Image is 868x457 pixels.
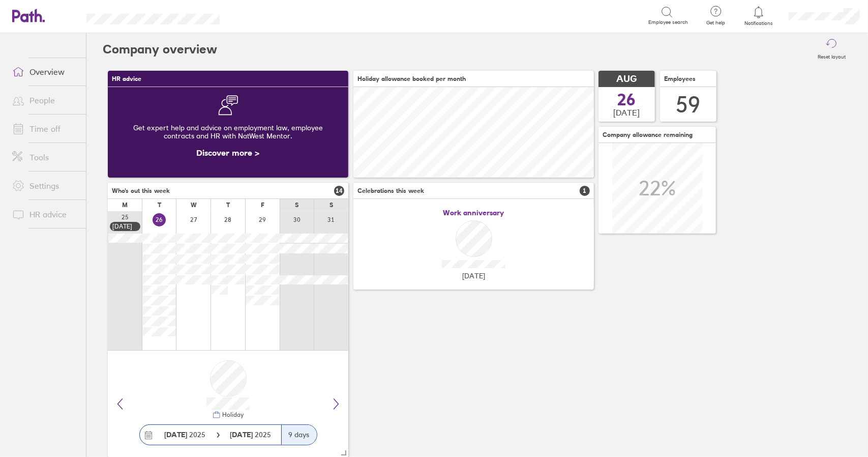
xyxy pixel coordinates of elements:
[4,119,86,139] a: Time off
[812,51,852,60] label: Reset layout
[4,147,86,167] a: Tools
[158,202,161,209] div: T
[116,116,340,148] div: Get expert help and advice on employment law, employee contracts and HR with NatWest Mentor.
[112,187,170,194] span: Who's out this week
[617,74,637,84] span: AUG
[676,92,701,118] div: 59
[230,431,272,439] span: 2025
[648,19,688,25] span: Employee search
[103,33,217,66] h2: Company overview
[230,430,255,439] strong: [DATE]
[357,75,466,82] span: Holiday allowance booked per month
[191,202,197,209] div: W
[247,11,273,20] div: Search
[603,131,693,138] span: Company allowance remaining
[443,209,504,217] span: Work anniversary
[580,186,590,196] span: 1
[4,204,86,224] a: HR advice
[357,187,424,194] span: Celebrations this week
[4,176,86,196] a: Settings
[462,272,485,280] span: [DATE]
[122,202,128,209] div: M
[112,223,138,230] div: [DATE]
[742,20,775,26] span: Notifications
[330,202,333,209] div: S
[226,202,230,209] div: T
[197,148,260,158] a: Discover more >
[165,431,206,439] span: 2025
[4,62,86,82] a: Overview
[614,108,640,117] span: [DATE]
[295,202,298,209] div: S
[618,92,636,108] span: 26
[812,33,852,66] button: Reset layout
[664,75,696,82] span: Employees
[742,5,775,26] a: Notifications
[112,75,141,82] span: HR advice
[165,430,188,439] strong: [DATE]
[699,20,732,26] span: Get help
[261,202,264,209] div: F
[4,90,86,110] a: People
[281,425,317,445] div: 9 days
[221,411,244,418] div: Holiday
[334,186,344,196] span: 14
